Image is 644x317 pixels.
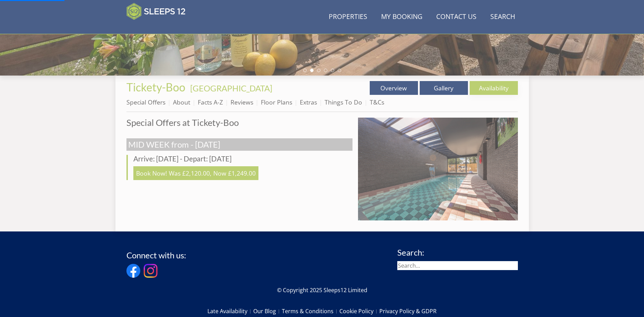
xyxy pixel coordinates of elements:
img: An image of 'Tickety-Boo' [358,118,518,220]
a: Availability [470,81,518,95]
p: © Copyright 2025 Sleeps12 Limited [126,286,518,294]
h3: Connect with us: [126,251,186,260]
a: Contact Us [433,9,479,25]
a: Tickety-Boo [126,80,187,94]
a: Things To Do [325,98,362,106]
h3: Search: [397,248,518,257]
span: Tickety-Boo [126,80,185,94]
img: Facebook [126,264,140,278]
a: Extras [300,98,317,106]
h2: Special Offers at Tickety-Boo [126,118,352,127]
a: Properties [326,9,370,25]
a: Book Now! Was £2,120.00, Now £1,249.00 [133,166,258,180]
a: Cookie Policy [339,305,379,317]
a: Overview [370,81,418,95]
a: Special Offers [126,98,165,106]
h2: MID WEEK from - [DATE] [126,138,352,151]
h3: Arrive: [DATE] - Depart: [DATE] [133,155,352,163]
a: Late Availability [207,305,253,317]
span: - [187,83,272,93]
a: Privacy Policy & GDPR [379,305,437,317]
a: [GEOGRAPHIC_DATA] [190,83,272,93]
a: Terms & Conditions [282,305,339,317]
input: Search... [397,261,518,270]
a: Floor Plans [261,98,292,106]
img: Instagram [144,264,157,278]
a: Our Blog [253,305,282,317]
iframe: Customer reviews powered by Trustpilot [123,24,195,30]
img: Sleeps 12 [126,3,186,20]
a: Gallery [420,81,468,95]
a: Search [488,9,518,25]
a: Reviews [231,98,253,106]
a: Facts A-Z [198,98,223,106]
a: About [173,98,190,106]
a: My Booking [378,9,425,25]
a: T&Cs [370,98,384,106]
